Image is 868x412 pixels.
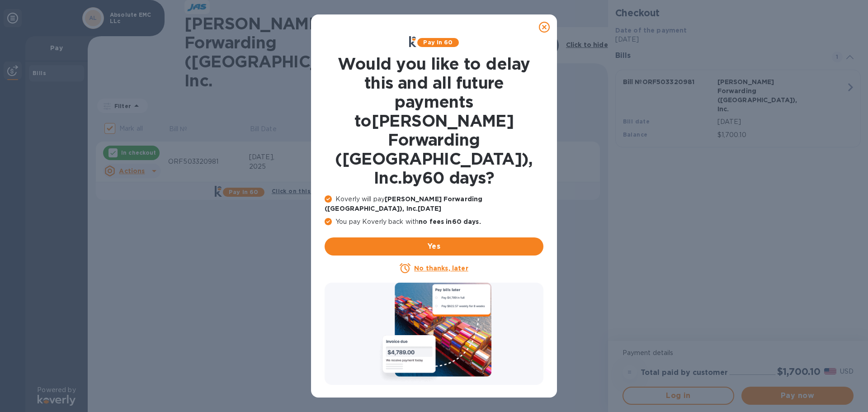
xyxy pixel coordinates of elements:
[325,217,543,227] p: You pay Koverly back with
[423,39,453,46] b: Pay in 60
[414,265,468,272] u: No thanks, later
[332,241,536,252] span: Yes
[325,194,543,213] p: Koverly will pay
[325,237,543,256] button: Yes
[325,195,482,212] b: [PERSON_NAME] Forwarding ([GEOGRAPHIC_DATA]), Inc. [DATE]
[419,218,481,225] b: no fees in 60 days .
[325,54,543,187] h1: Would you like to delay this and all future payments to [PERSON_NAME] Forwarding ([GEOGRAPHIC_DAT...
